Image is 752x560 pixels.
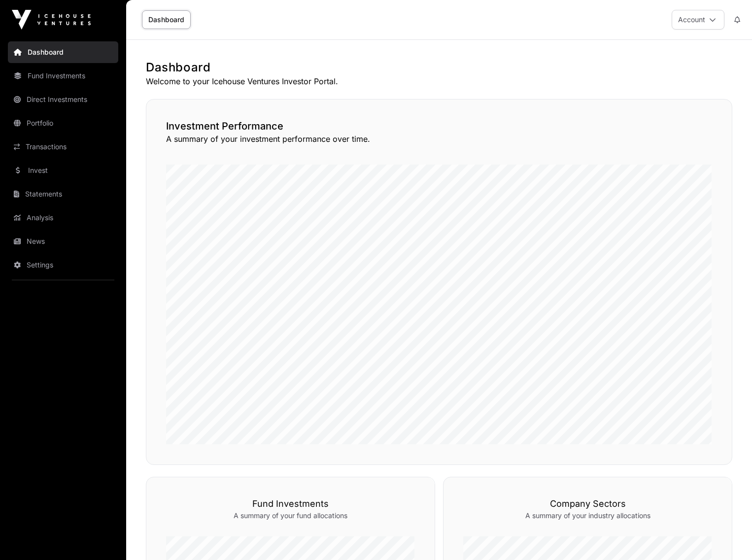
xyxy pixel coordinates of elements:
[463,511,712,521] p: A summary of your industry allocations
[8,231,118,252] a: News
[166,511,415,521] p: A summary of your fund allocations
[8,207,118,229] a: Analysis
[703,513,752,560] iframe: Chat Widget
[146,60,732,75] h1: Dashboard
[166,497,415,511] h3: Fund Investments
[8,160,118,181] a: Invest
[8,136,118,158] a: Transactions
[8,41,118,63] a: Dashboard
[146,75,732,87] p: Welcome to your Icehouse Ventures Investor Portal.
[8,112,118,134] a: Portfolio
[8,254,118,276] a: Settings
[463,497,712,511] h3: Company Sectors
[8,89,118,110] a: Direct Investments
[12,10,91,30] img: Icehouse Ventures Logo
[142,10,191,29] a: Dashboard
[672,10,724,30] button: Account
[8,65,118,87] a: Fund Investments
[166,133,712,145] p: A summary of your investment performance over time.
[166,119,712,133] h2: Investment Performance
[8,183,118,205] a: Statements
